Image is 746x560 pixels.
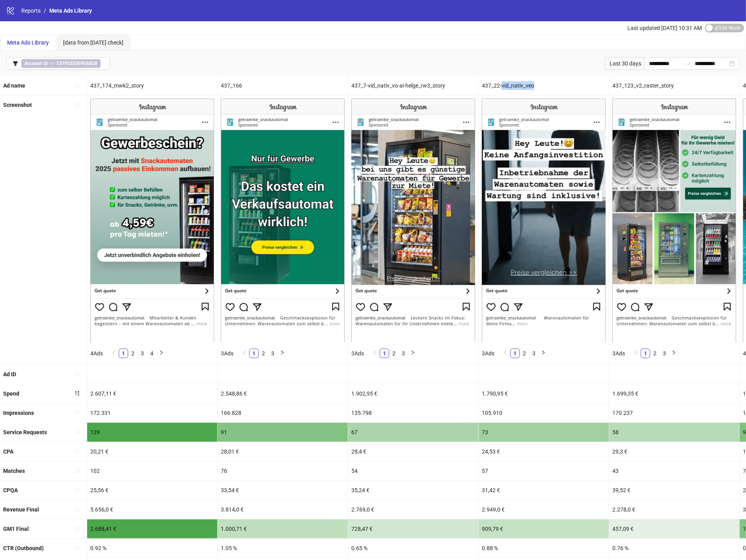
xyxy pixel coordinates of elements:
div: 5.656,0 € [87,500,217,519]
div: 2.548,86 € [218,384,348,403]
b: Spend [3,390,19,397]
button: right [669,349,679,358]
span: left [373,350,377,355]
button: right [408,349,418,358]
div: 76 [218,461,348,480]
a: 2 [259,349,268,358]
span: swap-right [685,60,692,67]
a: 3 [530,349,538,358]
span: 3 Ads [221,350,233,357]
b: GM1 Final [3,526,29,532]
div: 67 [348,423,478,442]
a: 3 [399,349,408,358]
div: 0.76 % [609,539,739,558]
div: 1.699,35 € [609,384,739,403]
div: 1.902,95 € [348,384,478,403]
span: filter [13,61,18,66]
a: 1 [250,349,258,358]
div: 437_7-vid_nativ_vo-ai-helge_rw3_story [348,76,478,95]
a: 3 [660,349,669,358]
a: 3 [138,349,147,358]
div: 2.949,0 € [479,500,609,519]
div: 457,09 € [609,519,739,538]
b: Impressions [3,410,34,416]
span: right [410,350,415,355]
li: 1 [119,349,128,358]
div: 2.607,11 € [87,384,217,403]
li: Next Page [539,349,548,358]
span: sort-ascending [75,448,80,454]
div: 172.331 [87,403,217,422]
li: 1 [249,349,259,358]
b: 737922526956828 [56,61,97,66]
span: right [159,350,164,355]
div: Last 30 days [604,57,644,70]
div: 170.237 [609,403,739,422]
span: sort-ascending [75,429,80,435]
span: left [242,350,247,355]
div: 54 [348,461,478,480]
span: sort-ascending [75,102,80,108]
li: Previous Page [631,349,641,358]
div: 24,53 € [479,442,609,461]
span: Meta Ads Library [49,7,92,14]
span: left [503,350,508,355]
div: 105.910 [479,403,609,422]
div: 437_174_mwk2_story [87,76,217,95]
span: right [541,350,546,355]
div: 20,21 € [87,442,217,461]
a: 1 [511,349,519,358]
a: 4 [147,349,156,358]
button: left [240,349,249,358]
span: sort-ascending [75,545,80,551]
span: 3 Ads [351,350,364,357]
img: Screenshot 120225955620330338 [221,99,345,342]
div: 29,3 € [609,442,739,461]
div: 437_166 [218,76,348,95]
li: Next Page [157,349,166,358]
div: 0.65 % [348,539,478,558]
span: 4 Ads [90,350,103,357]
button: left [370,349,380,358]
span: left [112,350,116,355]
img: Screenshot 120230841736180338 [482,99,606,342]
li: Previous Page [240,349,249,358]
button: Account ID == 737922526956828 [6,57,110,70]
button: left [631,349,641,358]
span: == [21,59,101,68]
div: 33,54 € [218,481,348,500]
li: 2 [650,349,660,358]
li: 3 [268,349,278,358]
div: 1.05 % [218,539,348,558]
li: 1 [641,349,650,358]
li: Previous Page [501,349,510,358]
li: 1 [510,349,520,358]
li: Previous Page [370,349,380,358]
div: 39,52 € [609,481,739,500]
span: sort-ascending [75,83,80,88]
li: Next Page [408,349,418,358]
li: 2 [259,349,268,358]
a: 1 [641,349,650,358]
li: 3 [529,349,539,358]
img: Screenshot 120227778597670338 [612,99,736,342]
img: Screenshot 120226874860520338 [90,99,214,342]
li: 2 [389,349,399,358]
div: 91 [218,423,348,442]
b: Ad name [3,82,25,89]
button: left [501,349,510,358]
b: CPA [3,448,13,455]
div: 28,4 € [348,442,478,461]
b: Matches [3,468,25,474]
div: 35,24 € [348,481,478,500]
div: 1.790,95 € [479,384,609,403]
li: Previous Page [109,349,119,358]
li: / [44,6,46,15]
div: 31,42 € [479,481,609,500]
a: 2 [651,349,659,358]
div: 43 [609,461,739,480]
a: 2 [390,349,398,358]
b: Account ID [24,61,48,66]
div: 2.278,0 € [609,500,739,519]
b: CPQA [3,487,18,493]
